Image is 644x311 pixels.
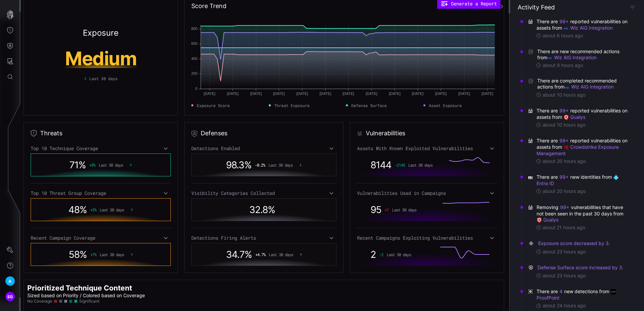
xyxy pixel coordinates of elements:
[408,163,432,167] span: Last 30 days
[371,249,376,260] span: 2
[543,33,583,39] time: about 6 hours ago
[565,85,570,90] img: Wiz
[227,92,239,96] text: [DATE]
[296,92,308,96] text: [DATE]
[543,92,585,98] time: about 10 hours ago
[543,188,586,194] time: about 20 hours ago
[99,163,123,167] span: Last 30 days
[0,273,20,289] button: A
[201,129,227,137] h2: Defenses
[274,102,310,108] span: Threat Exposure
[547,55,597,60] a: Wiz AIG Integration
[191,41,197,45] text: 600
[191,27,197,31] text: 800
[268,163,293,167] span: Last 30 days
[543,122,585,128] time: about 10 hours ago
[69,159,86,171] span: 71 %
[537,264,624,271] button: Defense Surface score increased by 3.
[559,18,569,25] button: 99+
[31,145,171,151] div: Top 10 Technique Coverage
[565,84,614,90] a: Wiz AIG Integration
[89,75,118,81] span: Last 30 days
[395,163,405,167] span: -2145
[269,252,293,257] span: Last 30 days
[385,207,389,212] span: + 7
[191,57,197,61] text: 400
[537,204,629,223] span: Removing vulnerabilities that have not been seen in the past 30 days from
[27,283,501,292] h2: Prioritized Technique Content
[191,235,336,241] div: Detections Firing Alerts
[611,289,616,295] img: Proofpoint SaaS
[273,92,285,96] text: [DATE]
[255,252,265,257] span: + 4.7 %
[543,224,585,231] time: about 21 hours ago
[563,114,585,120] a: Qualys
[537,107,629,120] span: There are reported vulnerabilities on assets from
[351,102,387,108] span: Defense Surface
[0,289,20,304] button: EG
[226,159,252,171] span: 98.3 %
[8,278,11,285] span: A
[191,145,336,151] div: Detections Enabled
[429,102,462,108] span: Asset Exposure
[31,190,171,196] div: Top 10 Threat Group Coverage
[7,293,13,300] span: EG
[68,204,87,215] span: 48 %
[387,252,411,257] span: Last 30 days
[79,299,99,304] span: Significant
[27,299,52,304] span: No Coverage
[563,25,613,31] a: Wiz AIG Integration
[537,174,629,186] span: There are new identities from
[69,249,87,260] span: 58 %
[100,207,124,212] span: Last 30 days
[27,292,501,299] p: Sized based on Priority / Colored based on Coverage
[537,18,629,31] span: There are reported vulnerabilities on assets from
[543,249,586,255] time: about 23 hours ago
[537,217,542,223] img: Qualys VMDR
[204,92,216,96] text: [DATE]
[250,92,262,96] text: [DATE]
[389,92,401,96] text: [DATE]
[357,145,497,151] div: Assets With Known Exploited Vulnerabilities
[563,145,569,150] img: Crowdstrike Falcon Spotlight Devices
[191,190,336,196] div: Visibility Categories Collected
[249,204,275,215] span: 32.8 %
[560,204,570,211] button: 99+
[197,102,230,108] span: Exposure Score
[40,129,62,137] h2: Threats
[435,92,447,96] text: [DATE]
[83,29,119,37] h2: Exposure
[379,252,383,257] span: -2
[537,217,558,222] a: Qualys
[537,144,620,156] a: Crowdstrike Exposure Management
[613,175,619,180] img: Azure AD
[195,87,197,91] text: 0
[255,163,265,167] span: -0.2 %
[37,49,164,68] h1: Medium
[392,207,416,212] span: Last 30 days
[559,107,569,114] button: 99+
[320,92,331,96] text: [DATE]
[543,303,586,309] time: about 24 hours ago
[191,2,226,10] h2: Score Trend
[191,71,197,75] text: 200
[547,55,553,61] img: Wiz
[559,174,569,180] button: 99+
[543,158,586,164] time: about 20 hours ago
[343,92,354,96] text: [DATE]
[226,249,252,260] span: 34.7 %
[357,235,497,241] div: Recent Campaigns Exploiting Vulnerabilities
[90,207,96,212] span: + 3 %
[559,137,569,144] button: 99+
[357,190,497,196] div: Vulnerabilities Used in Campaigns
[563,115,569,120] img: Qualys VMDR
[559,288,563,295] button: 4
[537,48,629,61] span: There are new recommended actions from
[482,92,493,96] text: [DATE]
[412,92,424,96] text: [DATE]
[537,288,629,301] span: There are new detections from
[537,137,629,157] span: There are reported vulnerabilities on assets from
[537,78,629,90] span: There are completed recommended actions from
[543,273,586,279] time: about 23 hours ago
[31,235,171,241] div: Recent Campaign Coverage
